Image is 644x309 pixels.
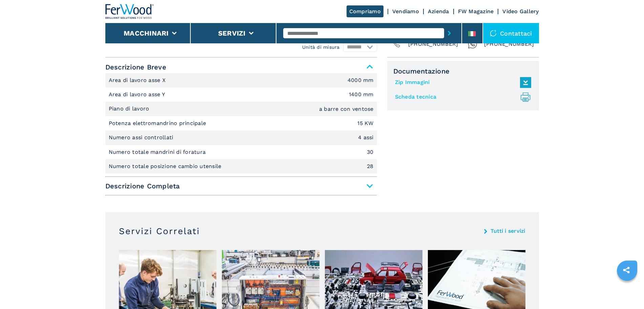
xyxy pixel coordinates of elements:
[468,39,477,49] img: Whatsapp
[119,226,200,236] h3: Servizi Correlati
[367,149,374,155] em: 30
[484,39,534,49] span: [PHONE_NUMBER]
[502,8,539,15] a: Video Gallery
[490,30,497,37] img: Contattaci
[349,92,374,97] em: 1400 mm
[392,8,419,15] a: Vendiamo
[348,78,374,83] em: 4000 mm
[392,39,401,49] img: Phone
[218,29,246,37] button: Servizi
[109,105,151,112] p: Piano di lavoro
[444,25,455,41] button: submit-button
[109,148,208,156] p: Numero totale mandrini di foratura
[615,279,639,304] iframe: Chat
[109,134,175,141] p: Numero assi controllati
[319,106,374,112] em: a barre con ventose
[109,91,167,98] p: Area di lavoro asse Y
[109,163,223,170] p: Numero totale posizione cambio utensile
[491,228,525,234] a: Tutti i servizi
[428,8,449,15] a: Azienda
[105,180,377,192] span: Descrizione Completa
[357,121,373,126] em: 15 KW
[367,164,374,169] em: 28
[358,135,374,140] em: 4 assi
[109,77,168,84] p: Area di lavoro asse X
[124,29,169,37] button: Macchinari
[483,23,539,43] div: Contattaci
[395,77,528,88] a: Zip Immagini
[105,61,377,73] span: Descrizione Breve
[408,39,458,49] span: [PHONE_NUMBER]
[458,8,494,15] a: FW Magazine
[105,4,154,19] img: Ferwood
[618,262,635,279] a: sharethis
[105,73,377,174] div: Descrizione Breve
[109,120,208,127] p: Potenza elettromandrino principale
[347,5,383,17] a: Compriamo
[302,44,340,50] em: Unità di misura
[395,91,528,103] a: Scheda tecnica
[393,67,533,75] span: Documentazione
